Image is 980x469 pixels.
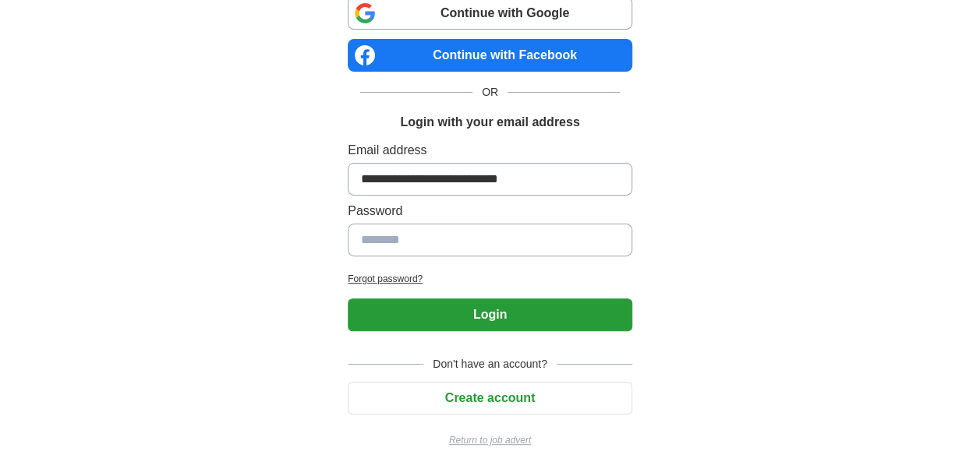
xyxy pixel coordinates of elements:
[348,298,632,331] button: Login
[348,272,632,286] a: Forgot password?
[348,39,632,72] a: Continue with Facebook
[348,202,632,220] label: Password
[348,433,632,447] a: Return to job advert
[348,382,632,414] button: Create account
[348,391,632,404] a: Create account
[348,141,632,160] label: Email address
[423,356,557,372] span: Don't have an account?
[400,113,579,132] h1: Login with your email address
[472,84,508,100] span: OR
